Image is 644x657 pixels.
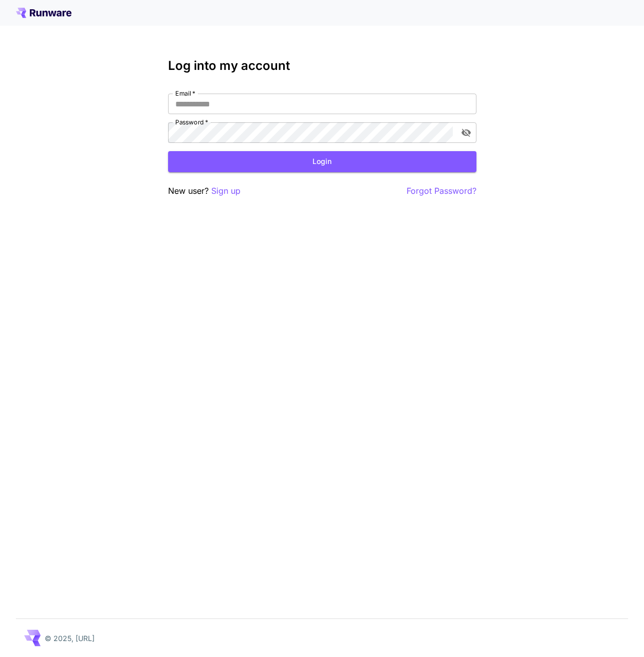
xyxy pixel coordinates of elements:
button: toggle password visibility [457,123,475,142]
p: © 2025, [URL] [45,633,95,644]
button: Login [168,151,476,172]
label: Email [175,89,195,98]
button: Sign up [211,185,241,197]
p: New user? [168,185,241,197]
label: Password [175,118,208,126]
h3: Log into my account [168,59,476,73]
button: Forgot Password? [407,185,476,197]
